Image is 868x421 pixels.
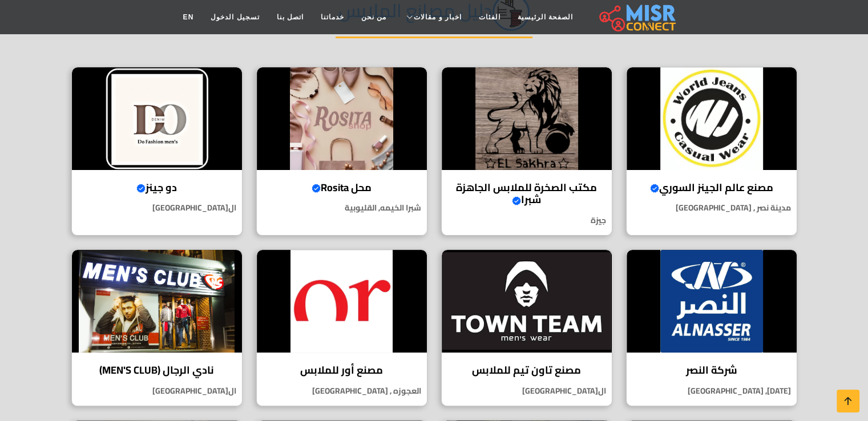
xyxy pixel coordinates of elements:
img: نادي الرجال (MEN'S CLUB) [72,250,242,353]
img: مصنع أور للملابس [257,250,427,353]
p: ال[GEOGRAPHIC_DATA] [442,385,612,397]
a: تسجيل الدخول [202,6,268,28]
a: اتصل بنا [268,6,312,28]
p: شبرا الخيمه, القليوبية [257,202,427,214]
a: من نحن [353,6,395,28]
a: الفئات [470,6,509,28]
a: محل Rosita محل Rosita شبرا الخيمه, القليوبية [249,67,434,236]
svg: Verified account [312,184,321,193]
h4: دو جينز [80,181,233,194]
img: دو جينز [72,67,242,170]
a: مكتب الصخرة للملابس الجاهزة شبرا مكتب الصخرة للملابس الجاهزة شبرا جيزة [434,67,619,236]
h4: شركة النصر [635,364,788,377]
img: مصنع تاون تيم للملابس [442,250,612,353]
a: EN [175,6,203,28]
a: دو جينز دو جينز ال[GEOGRAPHIC_DATA] [64,67,249,236]
h4: محل Rosita [265,181,418,194]
h4: مصنع تاون تيم للملابس [450,364,603,377]
p: [DATE], [GEOGRAPHIC_DATA] [627,385,797,397]
a: الصفحة الرئيسية [509,6,582,28]
a: اخبار و مقالات [395,6,470,28]
p: ال[GEOGRAPHIC_DATA] [72,202,242,214]
p: جيزة [442,214,612,226]
svg: Verified account [650,184,659,193]
p: العجوزه , [GEOGRAPHIC_DATA] [257,385,427,397]
h4: نادي الرجال (MEN'S CLUB) [80,364,233,377]
svg: Verified account [136,184,146,193]
img: مكتب الصخرة للملابس الجاهزة شبرا [442,67,612,170]
a: مصنع أور للملابس مصنع أور للملابس العجوزه , [GEOGRAPHIC_DATA] [249,249,434,406]
img: شركة النصر [627,250,797,353]
a: نادي الرجال (MEN'S CLUB) نادي الرجال (MEN'S CLUB) ال[GEOGRAPHIC_DATA] [64,249,249,406]
img: محل Rosita [257,67,427,170]
p: ال[GEOGRAPHIC_DATA] [72,385,242,397]
img: main.misr_connect [599,3,676,31]
span: اخبار و مقالات [414,12,462,22]
h4: مصنع أور للملابس [265,364,418,377]
svg: Verified account [512,196,521,205]
img: مصنع عالم الجينز السوري [627,67,797,170]
h4: مكتب الصخرة للملابس الجاهزة شبرا [450,181,603,206]
a: مصنع تاون تيم للملابس مصنع تاون تيم للملابس ال[GEOGRAPHIC_DATA] [434,249,619,406]
h4: مصنع عالم الجينز السوري [635,181,788,194]
a: شركة النصر شركة النصر [DATE], [GEOGRAPHIC_DATA] [619,249,804,406]
a: خدماتنا [312,6,353,28]
a: مصنع عالم الجينز السوري مصنع عالم الجينز السوري مدينة نصر , [GEOGRAPHIC_DATA] [619,67,804,236]
p: مدينة نصر , [GEOGRAPHIC_DATA] [627,202,797,214]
